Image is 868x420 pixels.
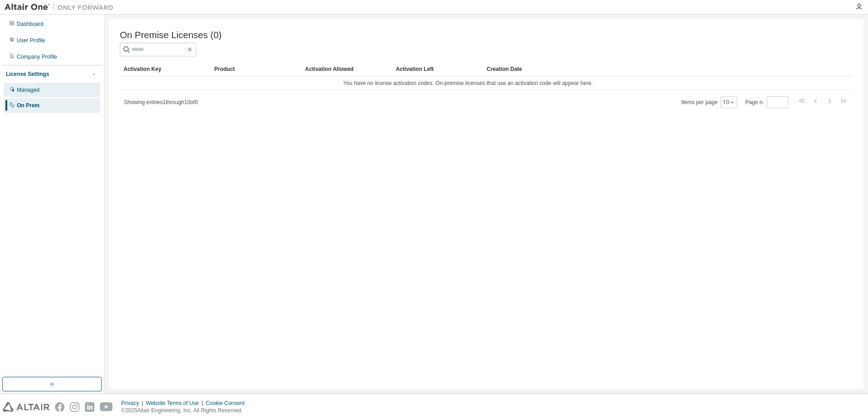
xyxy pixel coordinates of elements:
div: Cookie Consent [206,400,250,407]
img: altair_logo.svg [3,402,49,412]
span: On Premise Licenses (0) [120,30,222,40]
div: Activation Key [123,62,207,76]
div: Activation Left [396,62,479,76]
img: instagram.svg [70,402,79,412]
div: Company Profile [17,53,57,60]
div: Dashboard [17,20,44,28]
div: Managed [17,86,39,94]
div: License Settings [6,70,49,78]
div: On Prem [17,102,39,109]
div: Product [214,62,298,76]
img: Altair One [5,3,118,12]
img: youtube.svg [100,402,113,412]
img: facebook.svg [55,402,64,412]
div: Privacy [121,400,146,407]
div: Creation Date [487,62,813,76]
div: User Profile [17,37,45,44]
p: © 2025 Altair Engineering, Inc. All Rights Reserved. [121,407,250,415]
span: Showing entries 1 through 10 of 0 [124,99,198,105]
button: 10 [723,99,735,106]
div: Activation Allowed [305,62,389,76]
img: linkedin.svg [85,402,94,412]
span: Page n. [745,96,789,108]
div: Website Terms of Use [146,400,206,407]
td: You have no license activation codes. On-premise licenses that use an activation code will appear... [120,76,816,90]
span: Items per page [681,96,737,108]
